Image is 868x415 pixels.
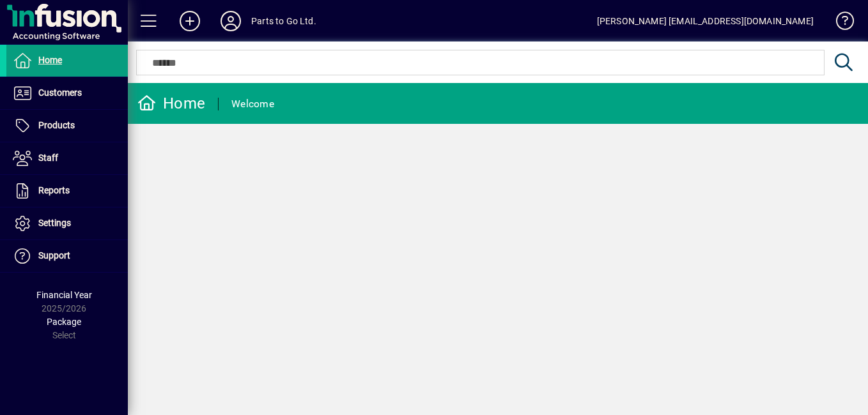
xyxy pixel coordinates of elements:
span: Staff [38,153,58,163]
a: Staff [6,142,128,174]
a: Products [6,110,128,142]
span: Reports [38,185,70,195]
a: Reports [6,175,128,207]
a: Support [6,240,128,272]
div: [PERSON_NAME] [EMAIL_ADDRESS][DOMAIN_NAME] [597,11,814,31]
a: Settings [6,207,128,239]
div: Home [137,93,205,114]
div: Welcome [231,94,274,114]
div: Parts to Go Ltd. [251,11,316,31]
span: Customers [38,87,82,98]
button: Profile [210,10,251,33]
button: Add [169,10,210,33]
a: Customers [6,77,128,109]
span: Package [47,317,81,327]
a: Knowledge Base [826,3,852,44]
span: Support [38,250,70,260]
span: Products [38,120,75,130]
span: Home [38,55,62,65]
span: Financial Year [36,290,92,300]
span: Settings [38,218,71,228]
